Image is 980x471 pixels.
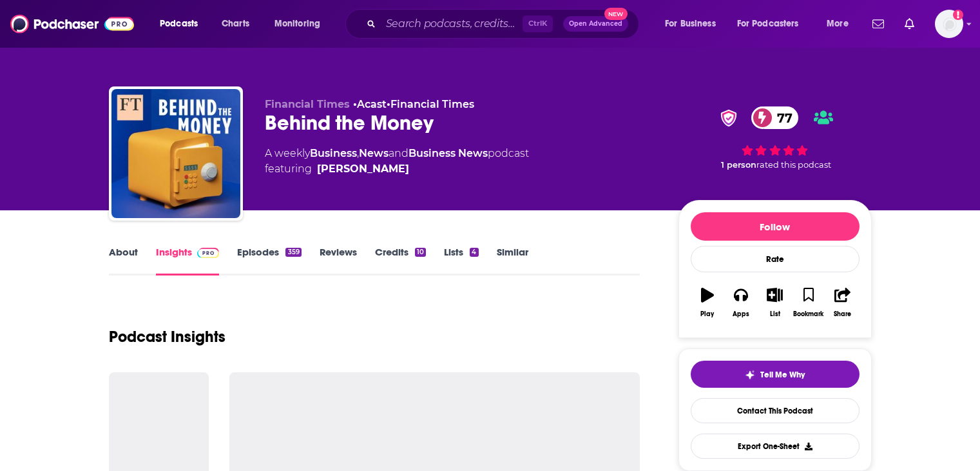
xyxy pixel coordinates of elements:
span: For Business [665,15,716,33]
svg: Add a profile image [953,10,963,20]
span: Ctrl K [523,15,553,32]
button: Show profile menu [935,10,963,38]
span: Charts [222,15,249,33]
span: Tell Me Why [760,370,805,380]
span: and [389,147,408,159]
a: Show notifications dropdown [867,13,889,35]
div: Apps [733,310,749,318]
span: Monitoring [274,15,320,33]
a: About [109,246,138,276]
a: Financial Times [390,98,474,110]
input: Search podcasts, credits, & more... [381,14,523,34]
button: Bookmark [792,279,825,326]
a: News [359,147,389,159]
span: Logged in as megcassidy [935,10,963,38]
button: Open AdvancedNew [563,16,628,32]
button: open menu [818,14,865,34]
img: Podchaser - Follow, Share and Rate Podcasts [10,12,134,36]
a: InsightsPodchaser Pro [156,246,220,276]
span: rated this podcast [756,160,831,170]
button: tell me why sparkleTell Me Why [691,361,860,388]
img: Behind the Money [111,89,240,218]
div: List [770,310,780,318]
span: • [387,98,474,110]
button: Share [825,279,859,326]
a: Similar [497,246,528,276]
img: verified Badge [716,110,741,126]
span: More [827,15,849,33]
span: featuring [265,161,529,177]
a: Credits10 [375,246,426,276]
span: For Podcasters [737,15,799,33]
div: 359 [285,248,301,257]
span: 77 [764,106,799,129]
div: verified Badge77 1 personrated this podcast [678,98,872,178]
span: New [604,8,628,20]
a: Acast [357,98,387,110]
a: 77 [751,106,799,129]
a: Charts [213,14,257,34]
div: Share [834,310,851,318]
div: Play [700,310,714,318]
div: A weekly podcast [265,146,529,177]
a: Reviews [320,246,357,276]
div: 4 [470,248,478,257]
button: Export One-Sheet [691,434,860,459]
button: List [758,279,791,326]
span: Podcasts [160,15,198,33]
button: open menu [151,14,215,34]
img: User Profile [935,10,963,38]
button: open menu [729,14,818,34]
span: • [353,98,387,110]
a: Lists4 [444,246,478,276]
div: 10 [415,248,426,257]
div: Rate [691,246,860,272]
button: Apps [724,279,758,326]
span: Open Advanced [569,21,622,27]
a: Episodes359 [237,246,301,276]
span: , [357,147,359,159]
img: Podchaser Pro [197,248,220,258]
a: Contact This Podcast [691,398,860,423]
div: Bookmark [793,310,823,318]
a: Business [310,147,357,159]
a: [PERSON_NAME] [317,161,409,177]
span: 1 person [721,160,756,170]
button: open menu [656,14,732,34]
button: Play [691,279,724,326]
img: tell me why sparkle [745,370,755,380]
span: Financial Times [265,98,350,110]
a: Show notifications dropdown [899,13,919,35]
button: Follow [691,212,860,241]
div: Search podcasts, credits, & more... [358,9,651,39]
h1: Podcast Insights [109,327,226,346]
button: open menu [265,14,337,34]
a: Business News [408,147,488,159]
